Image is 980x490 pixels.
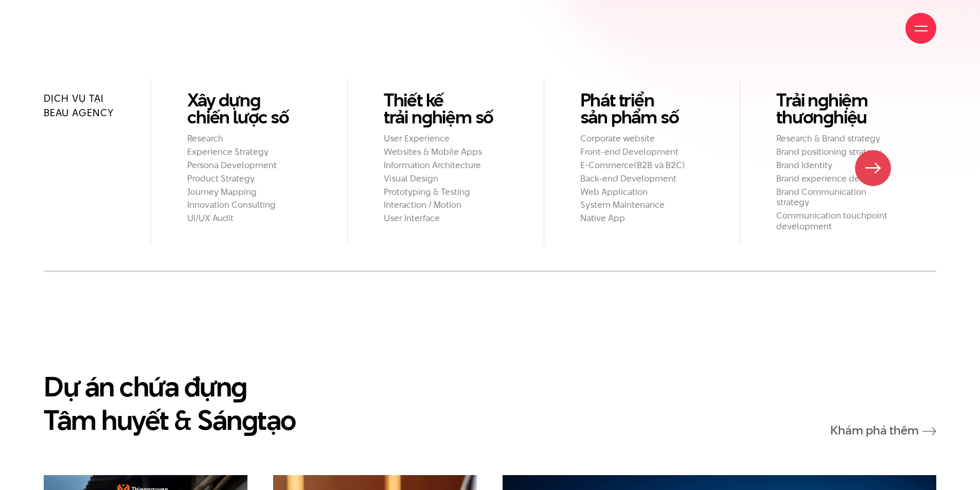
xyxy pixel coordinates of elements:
en: g [250,87,260,113]
h2: Back-end Development [580,173,704,184]
h2: Native App [580,213,704,224]
h2: Interaction / Motion [384,199,508,210]
h2: Visual Design [384,173,508,184]
h2: Prototyping & Testing [384,187,508,197]
h2: Research [187,133,311,144]
a: Khám phá thêm [830,424,936,437]
en: g [231,367,247,406]
h2: E-Commerce(B2B và B2C) [580,160,704,171]
en: g [818,87,828,113]
a: Thiết kếtrải nghiệm số [384,92,508,125]
h2: Experience Strategy [187,147,311,157]
h2: Brand Communication strategy [776,187,900,208]
a: Xây dựng chiến lược số [187,92,311,125]
h2: Product Strategy [187,173,311,184]
h2: Web Application [580,187,704,197]
a: Trải nghiệmthươnghiệu [776,92,900,125]
h2: Journey Mapping [187,187,311,197]
h2: Dịch vụ tại Beau Agency [44,92,130,120]
h2: Research & Brand strategy [776,133,900,144]
h2: Communication touchpoint development [776,210,900,232]
h2: Dự án chứa đựn Tâm huyết & Sán tạo [44,370,296,437]
a: Phát triểnsản phẩm số [580,92,704,125]
h2: Corporate website [580,133,704,144]
en: g [422,104,432,130]
en: g [823,104,833,130]
h2: System Maintenance [580,199,704,210]
h2: User Experience [384,133,508,144]
h2: Front-end Development [580,147,704,157]
h2: Information Architecture [384,160,508,171]
h2: User Interface [384,213,508,224]
h2: Innovation Consulting [187,199,311,210]
h2: UI/UX Audit [187,213,311,224]
h2: Persona Development [187,160,311,171]
h2: Brand positioning strategy [776,147,900,157]
en: g [242,401,258,439]
h2: Brand Identity [776,160,900,171]
h2: Brand experience design [776,173,900,184]
h2: Websites & Mobile Apps [384,147,508,157]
